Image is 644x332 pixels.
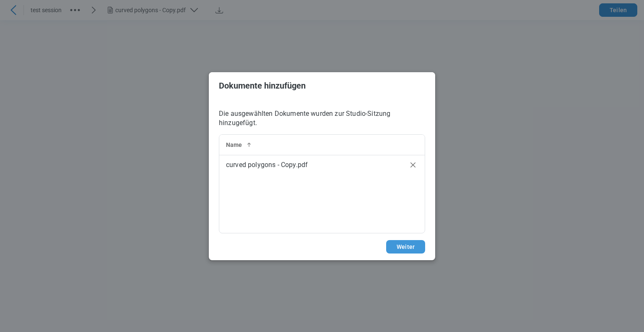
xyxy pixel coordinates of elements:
[209,99,435,233] div: Die ausgewählten Dokumente wurden zur Studio-Sitzung hinzugefügt.
[408,160,418,170] button: Entfernen
[386,240,425,254] button: Weiter
[219,81,425,90] h2: Dokumente hinzufügen
[219,135,425,175] table: bb-data-table
[226,141,395,149] div: Name
[226,160,395,170] div: curved polygons - Copy.pdf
